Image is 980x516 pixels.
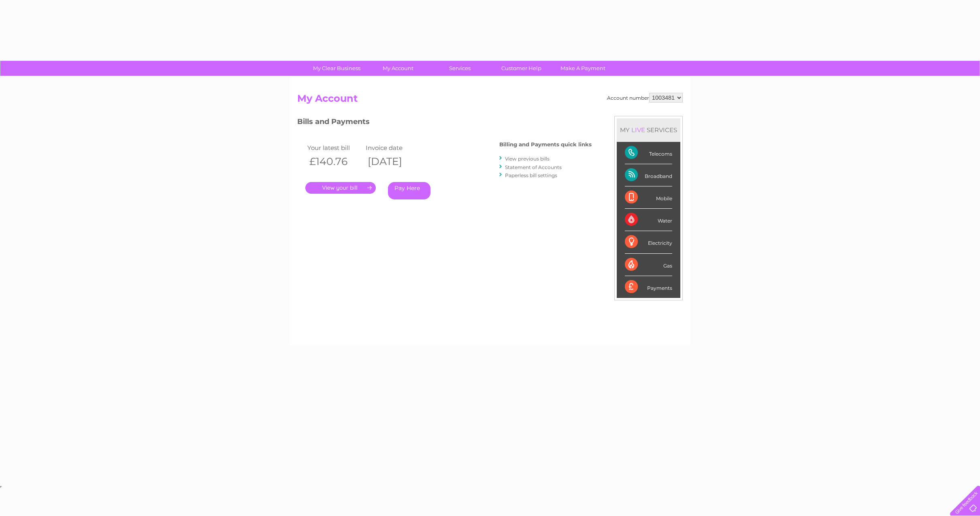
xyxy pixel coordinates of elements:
div: Gas [625,254,672,276]
div: Electricity [625,231,672,253]
th: [DATE] [364,153,422,170]
a: Pay Here [388,182,430,199]
th: £140.76 [305,153,364,170]
h4: Billing and Payments quick links [499,141,592,148]
a: . [305,182,376,194]
div: Mobile [625,186,672,209]
div: Payments [625,276,672,298]
a: Paperless bill settings [505,172,557,178]
a: Services [426,61,493,76]
div: Telecoms [625,142,672,164]
td: Invoice date [364,142,422,153]
div: Water [625,209,672,231]
a: Make A Payment [550,61,616,76]
a: Statement of Accounts [505,164,562,170]
div: Broadband [625,164,672,186]
h3: Bills and Payments [297,116,592,130]
div: Account number [607,93,683,103]
a: View previous bills [505,156,550,162]
a: My Clear Business [303,61,370,76]
h2: My Account [297,93,683,108]
td: Your latest bill [305,142,364,153]
div: LIVE [630,126,647,134]
a: Customer Help [488,61,555,76]
a: My Account [365,61,432,76]
div: MY SERVICES [617,118,680,141]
